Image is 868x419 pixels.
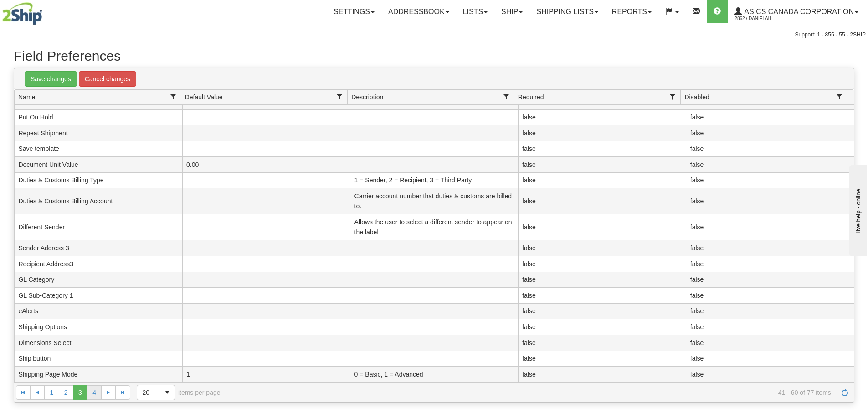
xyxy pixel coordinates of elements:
a: Name filter column settings [165,89,181,104]
span: Required [518,93,544,102]
span: Name [18,93,35,102]
td: Document Unit Value [14,157,182,173]
span: select [160,385,175,400]
td: false [518,125,686,141]
td: false [518,240,686,256]
span: Page 3 [73,385,87,400]
span: items per page [137,385,221,400]
a: Refresh [837,385,852,400]
td: false [518,188,686,214]
td: false [518,288,686,304]
td: false [686,188,854,214]
td: false [518,110,686,126]
a: Go to the first page [16,385,31,400]
td: Sender Address 3 [14,240,182,256]
td: 0.00 [182,157,350,173]
img: logo2862.jpg [2,2,42,25]
td: false [686,256,854,272]
td: false [518,351,686,367]
td: false [686,335,854,351]
a: Shipping lists [529,0,605,23]
td: Recipient Address3 [14,256,182,272]
td: GL Category [14,272,182,288]
td: false [518,256,686,272]
span: ASICS CANADA CORPORATION [742,8,854,16]
div: Support: 1 - 855 - 55 - 2SHIP [2,31,866,39]
span: 20 [143,388,154,397]
td: false [686,157,854,173]
td: Repeat Shipment [14,125,182,141]
div: grid toolbar [14,68,854,90]
td: Different Sender [14,214,182,240]
td: false [518,214,686,240]
td: Dimensions Select [14,335,182,351]
td: false [686,319,854,335]
td: Shipping Page Mode [14,367,182,383]
td: false [686,173,854,189]
a: Ship [494,0,529,23]
td: false [686,141,854,157]
a: Settings [327,0,381,23]
span: Description [351,93,383,102]
span: Page sizes drop down [137,385,175,400]
td: false [686,288,854,304]
td: false [518,367,686,383]
td: 1 [182,367,350,383]
a: Go to the last page [115,385,130,400]
span: 2862 / DanielaH [734,14,803,23]
td: false [518,319,686,335]
td: false [686,110,854,126]
td: false [686,214,854,240]
td: false [518,157,686,173]
h1: Field Preferences [14,48,854,63]
td: false [518,173,686,189]
td: 0 = Basic, 1 = Advanced [350,367,518,383]
div: live help - online [7,8,84,15]
td: false [686,367,854,383]
td: Shipping Options [14,319,182,335]
td: Allows the user to select a different sender to appear on the label [350,214,518,240]
span: Default Value [185,93,223,102]
td: false [686,240,854,256]
a: Go to the previous page [30,385,45,400]
td: 1 = Sender, 2 = Recipient, 3 = Third Party [350,173,518,189]
td: false [518,141,686,157]
td: false [518,272,686,288]
a: Go to the next page [101,385,116,400]
a: 4 [87,385,102,400]
a: Lists [456,0,494,23]
a: Disabled filter column settings [832,89,847,104]
a: 1 [44,385,59,400]
td: GL Sub-Category 1 [14,288,182,304]
td: Save template [14,141,182,157]
a: Reports [605,0,658,23]
td: false [518,304,686,320]
td: Duties & Customs Billing Account [14,188,182,214]
iframe: chat widget [847,163,867,256]
td: false [518,335,686,351]
a: Required filter column settings [665,89,680,104]
a: Default Value filter column settings [332,89,347,104]
td: eAlerts [14,304,182,320]
td: false [686,125,854,141]
td: Duties & Customs Billing Type [14,173,182,189]
td: Put On Hold [14,110,182,126]
a: Cancel changes [79,71,136,87]
td: false [686,304,854,320]
a: 2 [59,385,73,400]
a: ASICS CANADA CORPORATION 2862 / DanielaH [728,0,865,23]
a: Save changes [25,71,77,87]
td: Ship button [14,351,182,367]
a: Description filter column settings [498,89,514,104]
td: false [686,351,854,367]
td: Carrier account number that duties & customs are billed to. [350,188,518,214]
a: Addressbook [381,0,456,23]
span: Disabled [684,93,709,102]
td: false [686,272,854,288]
span: 41 - 60 of 77 items [233,389,831,396]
